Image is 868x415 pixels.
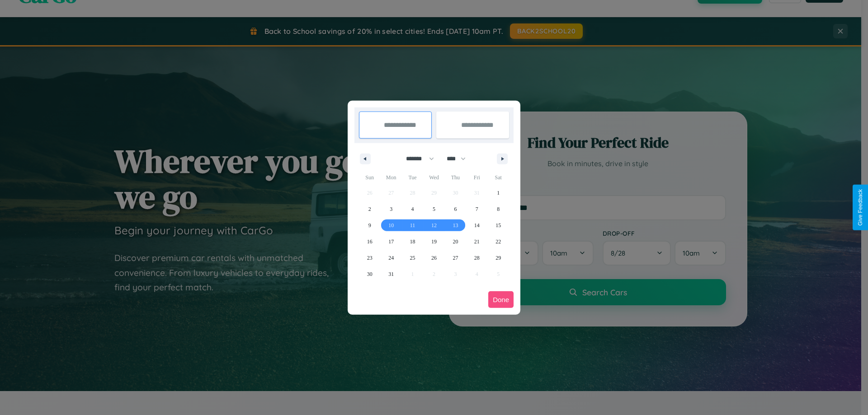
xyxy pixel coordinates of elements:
[497,185,500,201] span: 1
[445,170,466,185] span: Thu
[857,189,863,226] div: Give Feedback
[380,250,401,266] button: 24
[488,185,509,201] button: 1
[402,250,423,266] button: 25
[445,217,466,233] button: 13
[411,201,414,217] span: 4
[488,291,514,308] button: Done
[495,217,501,233] span: 15
[410,217,415,233] span: 11
[359,217,380,233] button: 9
[402,233,423,250] button: 18
[431,217,437,233] span: 12
[423,201,444,217] button: 5
[466,201,487,217] button: 7
[423,217,444,233] button: 12
[410,250,415,266] span: 25
[367,250,373,266] span: 23
[474,233,480,250] span: 21
[488,233,509,250] button: 22
[402,201,423,217] button: 4
[423,170,444,185] span: Wed
[476,201,478,217] span: 7
[359,170,380,185] span: Sun
[466,233,487,250] button: 21
[368,201,371,217] span: 2
[388,233,394,250] span: 17
[433,201,435,217] span: 5
[454,201,457,217] span: 6
[445,233,466,250] button: 20
[359,201,380,217] button: 2
[359,266,380,282] button: 30
[453,250,458,266] span: 27
[423,233,444,250] button: 19
[453,217,458,233] span: 13
[380,266,401,282] button: 31
[474,217,480,233] span: 14
[488,250,509,266] button: 29
[474,250,480,266] span: 28
[367,233,373,250] span: 16
[445,250,466,266] button: 27
[368,217,371,233] span: 9
[390,201,392,217] span: 3
[388,266,394,282] span: 31
[466,170,487,185] span: Fri
[402,217,423,233] button: 11
[495,233,501,250] span: 22
[380,201,401,217] button: 3
[453,233,458,250] span: 20
[488,201,509,217] button: 8
[388,217,394,233] span: 10
[388,250,394,266] span: 24
[410,233,415,250] span: 18
[359,250,380,266] button: 23
[380,170,401,185] span: Mon
[488,170,509,185] span: Sat
[380,233,401,250] button: 17
[367,266,373,282] span: 30
[402,170,423,185] span: Tue
[423,250,444,266] button: 26
[488,217,509,233] button: 15
[445,201,466,217] button: 6
[380,217,401,233] button: 10
[431,250,437,266] span: 26
[466,250,487,266] button: 28
[466,217,487,233] button: 14
[495,250,501,266] span: 29
[431,233,437,250] span: 19
[359,233,380,250] button: 16
[497,201,500,217] span: 8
